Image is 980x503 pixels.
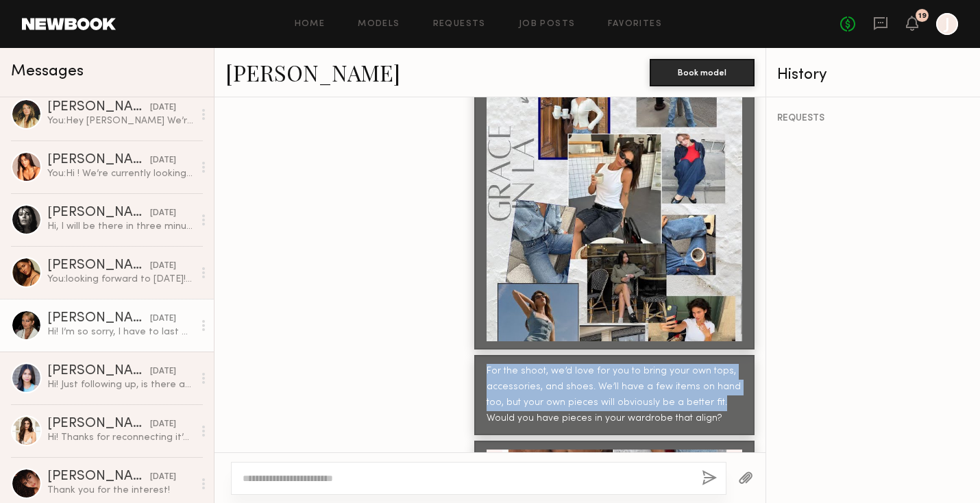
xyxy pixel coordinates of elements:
[47,365,150,378] div: [PERSON_NAME]
[47,312,150,326] div: [PERSON_NAME]
[150,365,176,378] div: [DATE]
[918,12,927,20] div: 19
[47,114,193,127] div: You: Hey [PERSON_NAME] We’re currently looking for a model to shoot social media content [DATE][D...
[47,259,150,273] div: [PERSON_NAME]
[47,273,193,286] div: You: looking forward to [DATE]! don't forget tops/shoes :)
[47,167,193,180] div: You: Hi ! We’re currently looking for a model to shoot social media content [DATE][DATE] around 4...
[936,13,958,35] a: J
[150,260,176,273] div: [DATE]
[150,312,176,326] div: [DATE]
[47,417,150,431] div: [PERSON_NAME]
[650,66,755,77] a: Book model
[487,364,742,427] div: For the shoot, we’d love for you to bring your own tops, accessories, and shoes. We’ll have a few...
[777,114,969,123] div: REQUESTS
[47,220,193,233] div: Hi, I will be there in three minutes
[47,154,150,167] div: [PERSON_NAME]
[47,378,193,391] div: Hi! Just following up, is there any update on the shoot [DATE]?
[47,484,193,497] div: Thank you for the interest!
[150,101,176,114] div: [DATE]
[47,431,193,444] div: Hi! Thanks for reconnecting it’s been a crazy week! My NB rate is $200/hour, if that’s something ...
[358,20,400,29] a: Models
[777,67,969,83] div: History
[519,20,576,29] a: Job Posts
[150,471,176,484] div: [DATE]
[47,206,150,220] div: [PERSON_NAME]
[47,470,150,484] div: [PERSON_NAME]
[47,101,150,114] div: [PERSON_NAME]
[295,20,326,29] a: Home
[433,20,486,29] a: Requests
[150,418,176,431] div: [DATE]
[47,326,193,339] div: Hi! I’m so sorry, I have to last minute cancel for the shoot [DATE]. Is there a way we cld shoot ...
[11,64,84,79] span: Messages
[150,154,176,167] div: [DATE]
[225,58,400,87] a: [PERSON_NAME]
[608,20,662,29] a: Favorites
[650,59,755,86] button: Book model
[150,207,176,220] div: [DATE]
